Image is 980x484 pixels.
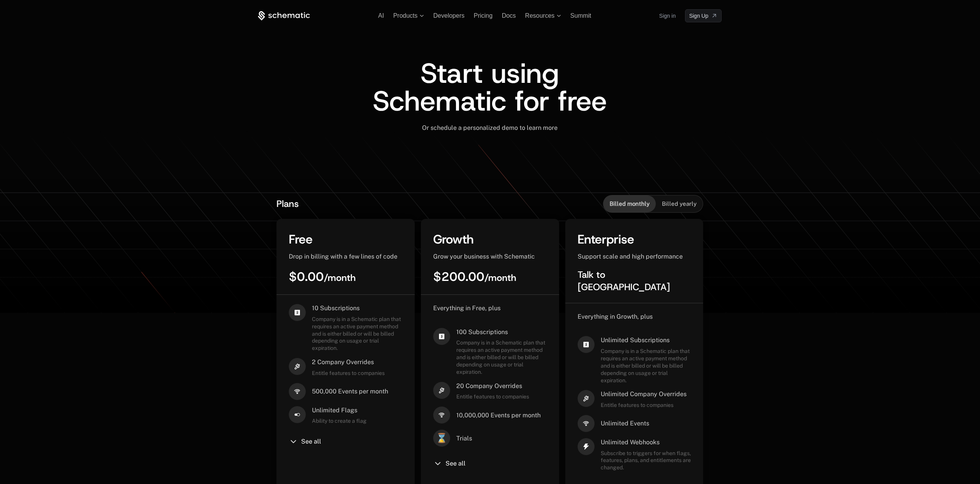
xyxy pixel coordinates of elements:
[433,328,450,345] i: cashapp
[601,390,687,398] span: Unlimited Company Overrides
[456,382,529,390] span: 20 Company Overrides
[422,124,558,131] span: Or schedule a personalized demo to learn more
[312,316,402,352] span: Company is in a Schematic plan that requires an active payment method and is either billed or wil...
[393,12,417,19] span: Products
[456,411,541,420] span: 10,000,000 Events per month
[456,328,547,336] span: 100 Subscriptions
[525,12,554,19] span: Resources
[685,9,722,22] a: [object Object]
[312,370,385,377] span: Entitle features to companies
[601,438,691,447] span: Unlimited Webhooks
[601,402,687,409] span: Entitle features to companies
[373,55,607,119] span: Start using Schematic for free
[289,231,313,247] span: Free
[689,12,709,20] span: Sign Up
[601,419,649,428] span: Unlimited Events
[601,450,691,472] span: Subscribe to triggers for when flags, features, plans, and entitlements are changed.
[289,269,356,285] span: $0.00
[289,383,306,400] i: signal
[578,336,595,353] i: cashapp
[578,390,595,407] i: hammer
[312,406,367,415] span: Unlimited Flags
[456,393,529,400] span: Entitle features to companies
[578,231,634,247] span: Enterprise
[289,253,397,260] span: Drop in billing with a few lines of code
[289,304,306,321] i: cashapp
[578,415,595,432] i: signal
[433,253,535,260] span: Grow your business with Schematic
[456,339,547,375] span: Company is in a Schematic plan that requires an active payment method and is either billed or wil...
[312,358,385,366] span: 2 Company Overrides
[578,313,653,320] span: Everything in Growth, plus
[433,304,501,312] span: Everything in Free, plus
[474,12,493,19] a: Pricing
[601,348,691,384] span: Company is in a Schematic plan that requires an active payment method and is either billed or wil...
[312,304,402,313] span: 10 Subscriptions
[301,439,321,445] span: See all
[601,336,691,345] span: Unlimited Subscriptions
[324,272,356,284] sub: / month
[456,434,472,443] span: Trials
[276,198,299,210] span: Plans
[433,382,450,399] i: hammer
[433,269,516,285] span: $200.00
[570,12,591,19] a: Summit
[578,253,683,260] span: Support scale and high performance
[484,272,516,284] sub: / month
[578,438,595,455] i: thunder
[659,10,676,22] a: Sign in
[312,417,367,425] span: Ability to create a flag
[446,460,466,467] span: See all
[312,387,388,396] span: 500,000 Events per month
[433,459,442,468] i: chevron-down
[433,430,450,447] span: ⌛
[289,358,306,375] i: hammer
[433,231,474,247] span: Growth
[610,200,650,208] span: Billed monthly
[433,407,450,423] i: signal
[502,12,516,19] a: Docs
[289,437,298,446] i: chevron-down
[433,12,464,19] a: Developers
[289,406,306,423] i: boolean-on
[662,200,697,208] span: Billed yearly
[378,12,384,19] a: AI
[578,269,670,293] span: Talk to [GEOGRAPHIC_DATA]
